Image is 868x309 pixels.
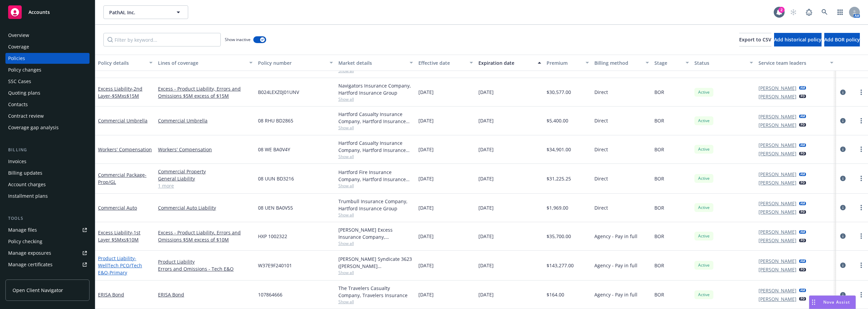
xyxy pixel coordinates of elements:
[98,85,142,99] span: - 2nd Layer-$5Mxs$15M
[5,179,90,190] a: Account charges
[654,59,682,66] div: Stage
[5,215,90,222] div: Tools
[8,122,59,133] div: Coverage gap analysis
[547,117,568,124] span: $5,400.00
[338,125,413,131] span: Show all
[478,146,494,153] span: [DATE]
[158,59,245,66] div: Lines of coverage
[758,200,796,207] a: [PERSON_NAME]
[98,229,140,243] a: Excess Liability
[774,36,822,43] span: Add historical policy
[338,59,406,66] div: Market details
[654,146,664,153] span: BOR
[857,291,865,299] a: more
[547,262,574,269] span: $143,277.00
[758,208,796,215] a: [PERSON_NAME]
[98,205,137,211] a: Commercial Auto
[338,111,413,125] div: Hartford Casualty Insurance Company, Hartford Insurance Group
[478,175,494,182] span: [DATE]
[809,296,818,309] div: Drag to move
[476,55,544,71] button: Expiration date
[158,229,253,243] a: Excess - Product Liability, Errors and Omissions $5M excess of $10M
[654,175,664,182] span: BOR
[697,205,711,211] span: Active
[5,99,90,110] a: Contacts
[158,204,253,211] a: Commercial Auto Liability
[5,3,90,22] a: Accounts
[8,41,29,52] div: Coverage
[758,266,796,273] a: [PERSON_NAME]
[158,146,253,153] a: Workers' Compensation
[158,182,253,189] a: 1 more
[478,291,494,298] span: [DATE]
[5,168,90,178] a: Billing updates
[478,233,494,240] span: [DATE]
[654,204,664,211] span: BOR
[478,117,494,124] span: [DATE]
[758,150,796,157] a: [PERSON_NAME]
[857,232,865,240] a: more
[824,33,860,46] button: Add BOR policy
[758,228,796,235] a: [PERSON_NAME]
[98,172,146,185] span: - Prop/GL
[258,175,294,182] span: 08 UUN BD3216
[778,7,785,13] div: 2
[5,156,90,167] a: Invoices
[758,93,796,100] a: [PERSON_NAME]
[8,53,25,64] div: Policies
[5,76,90,87] a: SSC Cases
[258,262,292,269] span: W37E9F240101
[5,259,90,270] a: Manage certificates
[839,204,847,212] a: circleInformation
[338,169,413,183] div: Hartford Fire Insurance Company, Hartford Insurance Group
[98,146,152,153] a: Workers' Compensation
[692,55,756,71] button: Status
[158,117,253,124] a: Commercial Umbrella
[758,257,796,265] a: [PERSON_NAME]
[839,174,847,182] a: circleInformation
[5,236,90,247] a: Policy checking
[418,233,434,240] span: [DATE]
[28,9,50,15] span: Accounts
[418,117,434,124] span: [DATE]
[5,122,90,133] a: Coverage gap analysis
[594,204,608,211] span: Direct
[98,59,145,66] div: Policy details
[594,175,608,182] span: Direct
[594,233,637,240] span: Agency - Pay in full
[258,146,290,153] span: 08 WE BA0V4Y
[809,295,856,309] button: Nova Assist
[857,145,865,153] a: more
[547,59,582,66] div: Premium
[338,212,413,218] span: Show all
[839,291,847,299] a: circleInformation
[544,55,592,71] button: Premium
[758,84,796,92] a: [PERSON_NAME]
[258,89,299,96] span: B024LEXZ0J01UNV
[654,262,664,269] span: BOR
[338,285,413,299] div: The Travelers Casualty Company, Travelers Insurance
[418,146,434,153] span: [DATE]
[98,255,142,276] span: - WellTech PCO/Tech E&O-Primary
[594,291,637,298] span: Agency - Pay in full
[5,225,90,235] a: Manage files
[739,36,771,43] span: Export to CSV
[8,156,26,167] div: Invoices
[547,204,568,211] span: $1,969.00
[158,175,253,182] a: General Liability
[8,248,51,258] div: Manage exposures
[839,117,847,125] a: circleInformation
[416,55,476,71] button: Effective date
[225,37,251,42] span: Show inactive
[418,204,434,211] span: [DATE]
[155,55,255,71] button: Lines of coverage
[8,259,53,270] div: Manage certificates
[547,291,564,298] span: $164.00
[158,85,253,99] a: Excess - Product Liability, Errors and Omissions $5M excess of $15M
[839,88,847,96] a: circleInformation
[857,261,865,269] a: more
[654,117,664,124] span: BOR
[5,248,90,258] a: Manage exposures
[758,141,796,149] a: [PERSON_NAME]
[592,55,652,71] button: Billing method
